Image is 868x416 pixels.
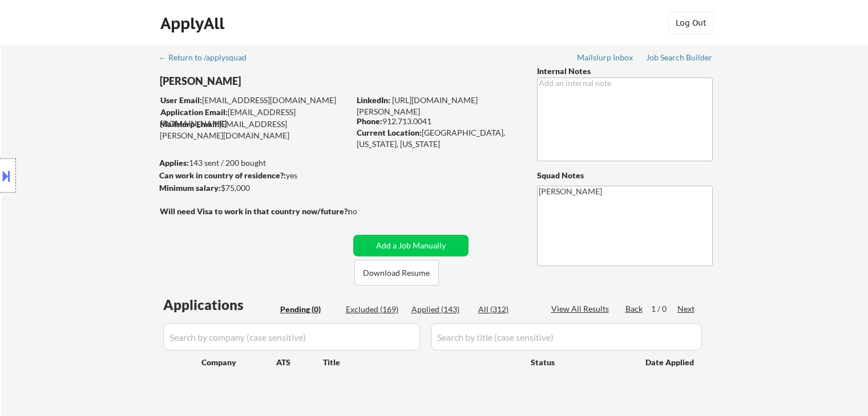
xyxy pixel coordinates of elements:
[159,182,349,194] div: $75,000
[159,170,346,181] div: yes
[357,95,478,116] a: [URL][DOMAIN_NAME][PERSON_NAME]
[625,303,644,315] div: Back
[160,107,349,129] div: [EMAIL_ADDRESS][DOMAIN_NAME]
[163,323,420,350] input: Search by company (case sensitive)
[431,323,702,350] input: Search by title (case sensitive)
[160,95,349,106] div: [EMAIL_ADDRESS][DOMAIN_NAME]
[160,14,228,33] div: ApplyAll
[353,235,469,256] button: Add a Job Manually
[159,54,257,62] div: ← Return to /applysquad
[677,303,696,315] div: Next
[159,170,286,180] strong: Can work in country of residence?:
[159,53,257,64] a: ← Return to /applysquad
[348,206,381,217] div: no
[160,206,350,216] strong: Will need Visa to work in that country now/future?:
[537,66,713,77] div: Internal Notes
[160,119,349,141] div: [EMAIL_ADDRESS][PERSON_NAME][DOMAIN_NAME]
[163,298,276,312] div: Applications
[160,74,394,88] div: [PERSON_NAME]
[551,303,612,315] div: View All Results
[357,128,422,137] strong: Current Location:
[346,304,403,315] div: Excluded (169)
[276,357,323,368] div: ATS
[668,11,714,34] button: Log Out
[478,304,535,315] div: All (312)
[577,53,634,64] a: Mailslurp Inbox
[651,303,677,315] div: 1 / 0
[357,116,382,126] strong: Phone:
[531,352,629,372] div: Status
[357,95,390,105] strong: LinkedIn:
[357,127,518,149] div: [GEOGRAPHIC_DATA], [US_STATE], [US_STATE]
[159,157,349,169] div: 143 sent / 200 bought
[201,357,276,368] div: Company
[645,357,696,368] div: Date Applied
[280,304,337,315] div: Pending (0)
[354,260,439,286] button: Download Resume
[577,54,634,62] div: Mailslurp Inbox
[323,357,520,368] div: Title
[646,53,713,64] a: Job Search Builder
[357,116,518,127] div: 912.713.0041
[411,304,469,315] div: Applied (143)
[537,170,713,181] div: Squad Notes
[646,54,713,62] div: Job Search Builder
